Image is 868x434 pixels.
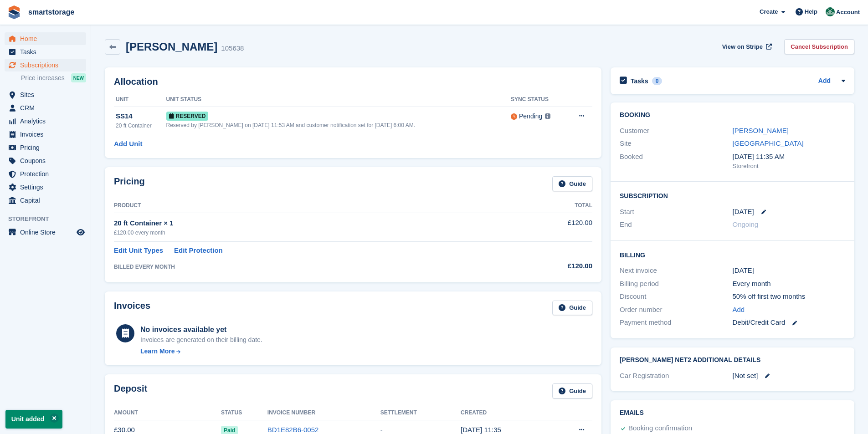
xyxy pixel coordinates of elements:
[221,406,267,420] th: Status
[504,213,592,241] td: £120.00
[5,181,86,194] a: menu
[733,207,754,217] time: 2025-09-05 00:00:00 UTC
[71,73,86,82] div: NEW
[114,383,147,398] h2: Deposit
[116,111,166,122] div: SS14
[620,279,732,289] div: Billing period
[174,245,223,256] a: Edit Protection
[20,59,75,71] span: Subscriptions
[114,301,150,316] h2: Invoices
[620,191,845,200] h2: Subscription
[221,43,244,54] div: 105638
[5,46,86,58] a: menu
[166,121,511,129] div: Reserved by [PERSON_NAME] on [DATE] 11:53 AM and customer notification set for [DATE] 6:00 AM.
[620,220,732,230] div: End
[5,88,86,101] a: menu
[114,92,166,107] th: Unit
[552,176,592,191] a: Guide
[5,59,86,71] a: menu
[116,122,166,130] div: 20 ft Container
[114,77,592,87] h2: Allocation
[620,250,845,259] h2: Billing
[140,347,262,356] a: Learn More
[20,154,75,167] span: Coupons
[5,410,62,429] p: Unit added
[620,357,845,364] h2: [PERSON_NAME] Net2 Additional Details
[114,263,504,271] div: BILLED EVERY MONTH
[20,226,75,239] span: Online Store
[5,102,86,114] a: menu
[733,127,789,134] a: [PERSON_NAME]
[784,39,854,54] a: Cancel Subscription
[20,141,75,154] span: Pricing
[166,92,511,107] th: Unit Status
[8,214,91,224] span: Storefront
[552,301,592,316] a: Guide
[805,7,817,16] span: Help
[380,406,461,420] th: Settlement
[126,41,217,53] h2: [PERSON_NAME]
[5,32,86,45] a: menu
[511,92,566,107] th: Sync Status
[5,226,86,239] a: menu
[5,115,86,128] a: menu
[114,176,145,191] h2: Pricing
[21,73,86,83] a: Price increases NEW
[620,126,732,136] div: Customer
[620,112,845,119] h2: Booking
[20,102,75,114] span: CRM
[114,229,504,237] div: £120.00 every month
[552,383,592,398] a: Guide
[20,88,75,101] span: Sites
[631,77,648,85] h2: Tasks
[114,139,142,149] a: Add Unit
[140,347,175,356] div: Learn More
[652,77,663,85] div: 0
[461,426,501,434] time: 2025-09-02 10:35:47 UTC
[818,76,831,87] a: Add
[25,5,78,20] a: smartstorage
[5,141,86,154] a: menu
[114,406,221,420] th: Amount
[519,112,542,121] div: Pending
[733,152,845,162] div: [DATE] 11:35 AM
[140,324,262,335] div: No invoices available yet
[620,266,732,276] div: Next invoice
[733,266,845,276] div: [DATE]
[733,162,845,171] div: Storefront
[5,154,86,167] a: menu
[760,7,778,16] span: Create
[5,168,86,180] a: menu
[20,168,75,180] span: Protection
[620,371,732,381] div: Car Registration
[620,207,732,217] div: Start
[114,245,163,256] a: Edit Unit Types
[267,406,380,420] th: Invoice Number
[166,112,209,121] span: Reserved
[620,305,732,315] div: Order number
[545,113,550,119] img: icon-info-grey-7440780725fd019a000dd9b08b2336e03edf1995a4989e88bcd33f0948082b44.svg
[20,46,75,58] span: Tasks
[7,5,21,19] img: stora-icon-8386f47178a22dfd0bd8f6a31ec36ba5ce8667c1dd55bd0f319d3a0aa187defe.svg
[620,291,732,302] div: Discount
[620,152,732,171] div: Booked
[20,194,75,207] span: Capital
[20,128,75,141] span: Invoices
[733,220,759,228] span: Ongoing
[267,426,319,434] a: BD1E82B6-0052
[620,409,845,417] h2: Emails
[75,227,86,238] a: Preview store
[504,199,592,213] th: Total
[5,128,86,141] a: menu
[114,218,504,229] div: 20 ft Container × 1
[504,261,592,271] div: £120.00
[719,39,774,54] a: View on Stripe
[733,291,845,302] div: 50% off first two months
[21,74,65,82] span: Price increases
[461,406,550,420] th: Created
[628,423,692,434] div: Booking confirmation
[733,371,845,381] div: [Not set]
[733,305,745,315] a: Add
[620,317,732,328] div: Payment method
[20,32,75,45] span: Home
